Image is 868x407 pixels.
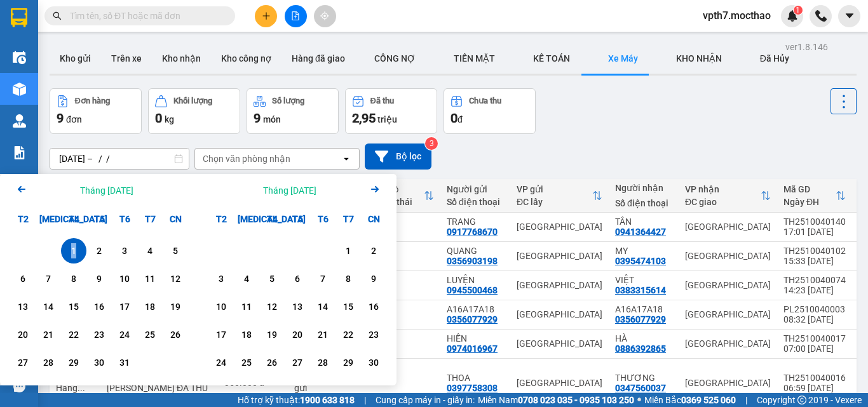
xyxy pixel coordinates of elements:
button: Bộ lọc [365,143,431,170]
div: 10 [116,271,133,286]
div: MY [615,246,672,256]
span: KẾ TOÁN [533,53,570,63]
div: 24 [116,327,133,342]
div: CN [361,206,386,232]
div: [GEOGRAPHIC_DATA] [517,309,602,319]
div: Choose Chủ Nhật, tháng 10 26 2025. It's available. [163,322,188,347]
div: 31 [116,355,133,370]
div: 08:32 [DATE] [783,314,846,324]
div: Choose Thứ Ba, tháng 11 4 2025. It's available. [234,266,259,291]
div: 0886392865 [615,344,666,354]
div: 9 [365,271,383,286]
strong: 0708 023 035 - 0935 103 250 [518,395,634,405]
div: 30 [365,355,383,370]
svg: Arrow Right [367,182,383,197]
input: Select a date range. [50,149,189,169]
div: [GEOGRAPHIC_DATA] [685,309,771,319]
div: Choose Thứ Ba, tháng 11 25 2025. It's available. [234,350,259,375]
div: [GEOGRAPHIC_DATA] [517,251,602,261]
span: copyright [797,396,806,404]
div: 3 [212,271,230,286]
span: 9 [254,110,261,126]
div: Choose Thứ Tư, tháng 10 8 2025. It's available. [61,266,86,291]
div: 21 [314,327,332,342]
div: Choose Thứ Sáu, tháng 10 24 2025. It's available. [112,322,137,347]
div: Choose Thứ Bảy, tháng 11 29 2025. It's available. [336,350,361,375]
div: Chưa thu [469,97,501,105]
div: Người nhận [615,183,672,193]
div: Choose Thứ Bảy, tháng 11 15 2025. It's available. [336,294,361,319]
div: 18 [238,327,255,342]
div: Choose Chủ Nhật, tháng 11 16 2025. It's available. [361,294,386,319]
div: T4 [259,206,285,232]
div: [GEOGRAPHIC_DATA] [517,338,602,349]
div: THOA [447,373,504,383]
div: [GEOGRAPHIC_DATA] [685,222,771,232]
div: Choose Thứ Năm, tháng 10 16 2025. It's available. [86,294,112,319]
div: 28 [314,355,332,370]
div: Choose Thứ Hai, tháng 10 27 2025. It's available. [10,350,36,375]
span: món [263,114,281,124]
div: Choose Thứ Ba, tháng 11 18 2025. It's available. [234,322,259,347]
div: Choose Thứ Hai, tháng 10 20 2025. It's available. [10,322,36,347]
span: plus [262,11,271,20]
img: phone-icon [815,10,827,22]
span: | [745,393,747,407]
span: message [13,380,25,392]
div: Choose Thứ Sáu, tháng 11 21 2025. It's available. [310,322,336,347]
div: ĐC lấy [517,197,592,207]
div: 0397758308 [447,383,498,393]
span: aim [320,11,329,20]
div: 2 [365,243,383,258]
div: Choose Thứ Bảy, tháng 11 22 2025. It's available. [336,322,361,347]
div: 29 [65,355,83,370]
span: KHO NHẬN [676,53,722,63]
div: 11 [141,271,159,286]
span: Cung cấp máy in - giấy in: [376,393,475,407]
div: 16 [365,299,383,314]
button: Khối lượng0kg [148,88,240,134]
div: Choose Thứ Bảy, tháng 11 1 2025. It's available. [336,238,361,264]
button: Chưa thu0đ [444,88,536,134]
div: 0383315614 [615,285,666,295]
div: 8 [65,271,83,286]
span: 9 [57,110,64,126]
div: 12 [166,271,184,286]
div: T7 [336,206,361,232]
div: 15:33 [DATE] [783,256,846,266]
div: Choose Thứ Năm, tháng 11 13 2025. It's available. [285,294,310,319]
span: search [53,11,62,20]
div: Choose Chủ Nhật, tháng 11 23 2025. It's available. [361,322,386,347]
span: CÔNG NỢ [374,53,416,63]
div: 7 [39,271,57,286]
button: file-add [285,5,307,27]
div: 9 [90,271,108,286]
div: Choose Thứ Sáu, tháng 11 7 2025. It's available. [310,266,336,291]
span: TIỀN MẶT [454,53,495,63]
div: T6 [310,206,336,232]
div: TRANG [447,217,504,227]
div: 15 [339,299,357,314]
div: 14 [314,299,332,314]
div: VIỆT [615,275,672,285]
div: Chọn văn phòng nhận [203,152,290,165]
div: 17:01 [DATE] [783,227,846,237]
div: LUYỆN [447,275,504,285]
div: Thu hộ [370,184,424,194]
div: Choose Chủ Nhật, tháng 10 12 2025. It's available. [163,266,188,291]
div: 0974016967 [447,344,498,354]
div: 27 [288,355,306,370]
div: 11 [238,299,255,314]
div: Choose Chủ Nhật, tháng 11 2 2025. It's available. [361,238,386,264]
div: T2 [10,206,36,232]
div: 18 [141,299,159,314]
span: 1 [796,6,800,15]
button: Kho công nợ [211,43,281,74]
div: Trạng thái [370,197,424,207]
div: T7 [137,206,163,232]
div: T6 [112,206,137,232]
div: 22 [339,327,357,342]
div: 0945500468 [447,285,498,295]
div: 0356077929 [447,314,498,324]
button: plus [255,5,277,27]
